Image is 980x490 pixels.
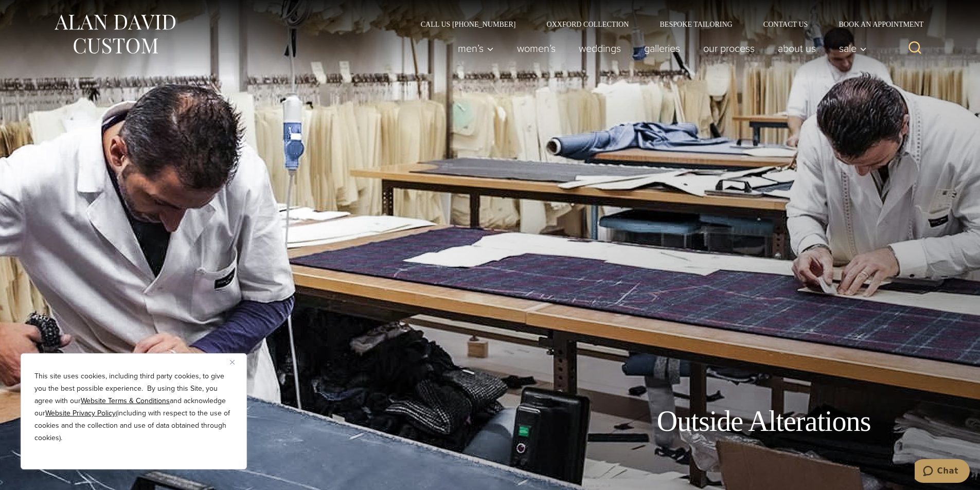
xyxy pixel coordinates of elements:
[644,21,747,28] a: Bespoke Tailoring
[766,38,827,59] a: About Us
[531,21,644,28] a: Oxxford Collection
[81,395,170,406] a: Website Terms & Conditions
[827,38,872,59] button: Sale sub menu toggle
[691,38,766,59] a: Our Process
[903,36,928,61] button: View Search Form
[505,38,567,59] a: Women’s
[567,38,632,59] a: weddings
[34,370,233,444] p: This site uses cookies, including third party cookies, to give you the best possible experience. ...
[53,11,176,57] img: Alan David Custom
[230,356,242,368] button: Close
[446,38,505,59] button: Men’s sub menu toggle
[45,408,116,419] a: Website Privacy Policy
[405,21,531,28] a: Call Us [PHONE_NUMBER]
[446,38,872,59] nav: Primary Navigation
[657,404,871,439] h1: Outside Alterations
[632,38,691,59] a: Galleries
[915,459,970,485] iframe: Opens a widget where you can chat to one of our agents
[823,21,927,28] a: Book an Appointment
[405,21,928,28] nav: Secondary Navigation
[748,21,824,28] a: Contact Us
[230,360,235,365] img: Close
